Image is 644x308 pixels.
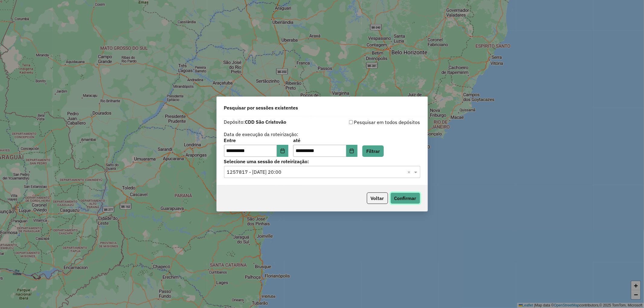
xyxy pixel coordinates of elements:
[224,104,298,111] span: Pesquisar por sessões existentes
[245,119,287,125] strong: CDD São Cristovão
[224,137,288,144] label: Entre
[362,145,384,157] button: Filtrar
[224,131,299,138] label: Data de execução da roteirização:
[293,137,357,144] label: até
[408,168,413,176] span: Clear all
[346,145,358,157] button: Choose Date
[390,192,420,204] button: Confirmar
[322,119,420,126] div: Pesquisar em todos depósitos
[277,145,288,157] button: Choose Date
[224,118,287,125] label: Depósito:
[224,158,420,165] label: Selecione uma sessão de roteirização:
[367,192,388,204] button: Voltar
